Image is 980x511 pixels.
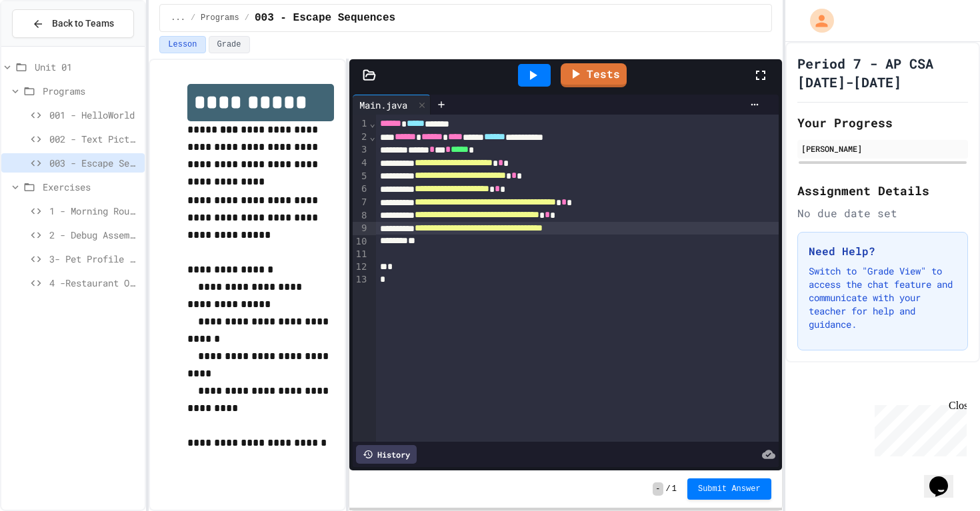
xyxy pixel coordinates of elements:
h3: Need Help? [809,243,957,259]
div: 5 [353,170,369,183]
span: Submit Answer [698,484,761,494]
div: History [356,445,417,464]
div: 12 [353,260,369,273]
span: - [653,482,663,496]
span: / [191,13,195,23]
div: 10 [353,235,369,248]
iframe: chat widget [924,458,967,498]
span: / [245,13,249,23]
span: 3- Pet Profile Fix [49,252,139,266]
span: Programs [43,84,139,98]
h1: Period 7 - AP CSA [DATE]-[DATE] [797,54,968,91]
div: 6 [353,183,369,196]
button: Back to Teams [12,9,134,38]
span: Fold line [369,131,375,142]
div: 2 [353,131,369,144]
div: 7 [353,196,369,209]
div: 3 [353,143,369,157]
span: ... [171,13,185,23]
div: No due date set [797,205,968,221]
div: Main.java [353,98,414,112]
span: 4 -Restaurant Order System [49,276,139,290]
span: 001 - HelloWorld [49,108,139,122]
a: Tests [561,63,627,87]
div: 8 [353,209,369,223]
button: Grade [209,36,250,53]
iframe: chat widget [869,400,967,456]
button: Submit Answer [687,478,771,500]
span: 003 - Escape Sequences [255,10,395,26]
div: 4 [353,157,369,170]
div: 1 [353,117,369,131]
span: 2 - Debug Assembly [49,228,139,242]
p: Switch to "Grade View" to access the chat feature and communicate with your teacher for help and ... [809,264,957,331]
div: 13 [353,273,369,286]
span: Exercises [43,180,139,194]
span: Fold line [369,118,375,129]
div: [PERSON_NAME] [801,143,964,155]
h2: Assignment Details [797,181,968,200]
span: / [666,484,671,494]
div: My Account [796,5,837,36]
div: 11 [353,248,369,260]
div: 9 [353,222,369,235]
h2: Your Progress [797,113,968,132]
span: 1 - Morning Routine Fix [49,204,139,218]
button: Lesson [159,36,205,53]
span: 002 - Text Picture [49,132,139,146]
span: 1 [672,484,677,494]
div: Main.java [353,95,431,115]
span: Back to Teams [52,17,114,31]
div: Chat with us now!Close [5,5,92,85]
span: Programs [201,13,239,23]
span: Unit 01 [35,60,139,74]
span: 003 - Escape Sequences [49,156,139,170]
